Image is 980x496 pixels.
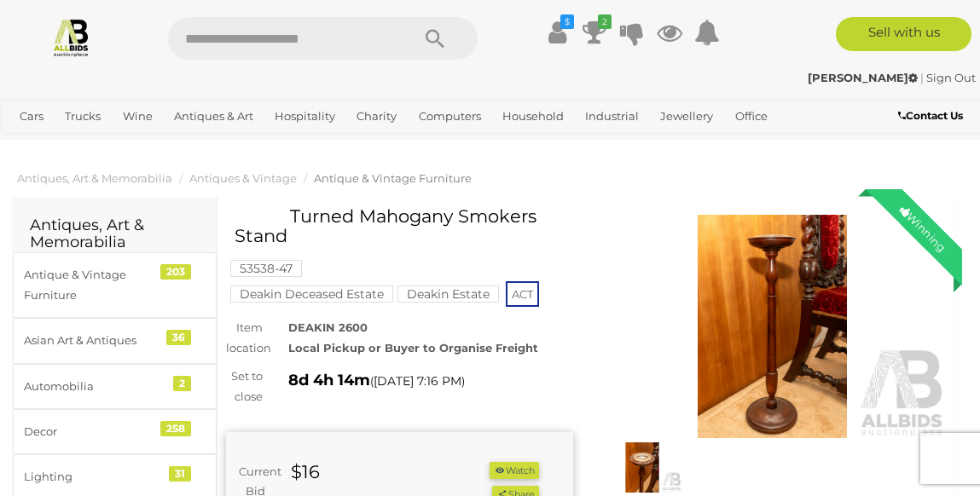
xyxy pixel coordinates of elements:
[230,287,393,301] a: Deakin Deceased Estate
[884,189,962,268] div: Winning
[213,366,275,407] div: Set to close
[374,373,461,389] span: [DATE] 7:16 PM
[24,422,165,441] div: Decor
[58,102,107,130] a: Trucks
[24,265,165,305] div: Antique & Vintage Furniture
[397,287,499,301] a: Deakin Estate
[920,71,924,84] span: |
[213,318,275,358] div: Item location
[598,14,612,29] i: 2
[544,17,570,48] a: $
[412,102,488,130] a: Computers
[116,102,159,130] a: Wine
[51,17,91,57] img: Allbids.com.au
[189,171,297,185] a: Antiques & Vintage
[13,130,61,159] a: Sports
[230,285,393,303] mark: Deakin Deceased Estate
[288,320,368,334] strong: DEAKIN 2600
[69,130,204,159] a: [GEOGRAPHIC_DATA]
[24,331,165,350] div: Asian Art & Antiques
[173,376,191,391] div: 2
[728,102,774,130] a: Office
[160,421,191,436] div: 258
[926,71,976,84] a: Sign Out
[230,262,302,275] a: 53538-47
[808,71,920,84] a: [PERSON_NAME]
[370,374,465,388] span: ( )
[808,71,918,84] strong: [PERSON_NAME]
[13,364,217,409] a: Automobilia 2
[160,264,191,280] div: 203
[582,17,607,48] a: 2
[24,377,165,396] div: Automobilia
[392,17,478,60] button: Search
[30,217,200,251] h2: Antiques, Art & Memorabilia
[506,281,539,307] span: ACT
[13,409,217,454] a: Decor 258
[350,102,403,130] a: Charity
[268,102,342,130] a: Hospitality
[836,17,971,51] a: Sell with us
[13,102,50,130] a: Cars
[496,102,571,130] a: Household
[397,285,499,303] mark: Deakin Estate
[578,102,646,130] a: Industrial
[24,467,165,487] div: Lighting
[167,102,260,130] a: Antiques & Art
[166,330,191,345] div: 36
[235,206,569,245] h1: Turned Mahogany Smokers Stand
[291,461,320,482] strong: $16
[13,252,217,318] a: Antique & Vintage Furniture 203
[230,260,302,277] mark: 53538-47
[169,466,191,482] div: 31
[13,318,217,363] a: Asian Art & Antiques 36
[603,442,681,493] img: Turned Mahogany Smokers Stand
[898,109,963,122] b: Contact Us
[653,102,720,130] a: Jewellery
[490,462,539,480] button: Watch
[17,171,172,185] a: Antiques, Art & Memorabilia
[560,14,574,29] i: $
[490,462,539,480] li: Watch this item
[288,371,370,389] strong: 8d 4h 14m
[898,107,967,125] a: Contact Us
[314,171,472,185] a: Antique & Vintage Furniture
[288,341,538,355] strong: Local Pickup or Buyer to Organise Freight
[599,215,946,438] img: Turned Mahogany Smokers Stand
